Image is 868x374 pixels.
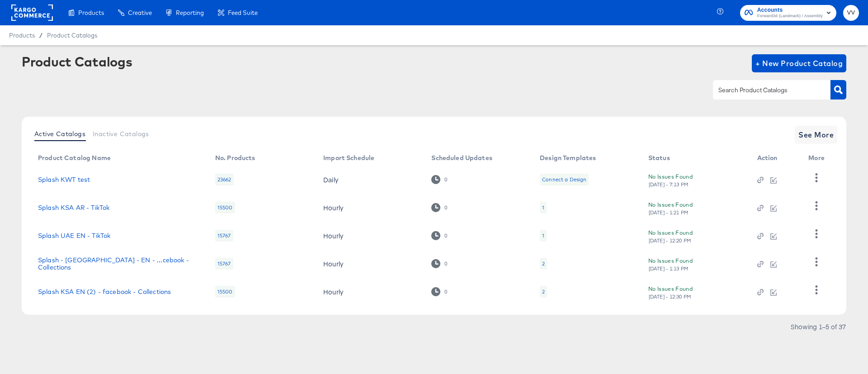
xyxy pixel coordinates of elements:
[755,57,843,70] span: + New Product Catalog
[444,176,448,183] div: 0
[540,258,547,270] div: 2
[795,126,837,144] button: See More
[641,151,750,166] th: Status
[431,259,447,268] div: 0
[431,231,447,240] div: 0
[38,154,111,161] div: Product Catalog Name
[431,203,447,212] div: 0
[431,287,447,296] div: 0
[22,54,132,69] div: Product Catalogs
[47,32,97,39] a: Product Catalogs
[316,278,424,306] td: Hourly
[431,154,492,161] div: Scheduled Updates
[9,32,35,39] span: Products
[176,9,204,16] span: Reporting
[542,260,545,267] div: 2
[38,288,171,295] a: Splash KSA EN (2) - facebook - Collections
[540,174,589,185] div: Connect a Design
[431,175,447,184] div: 0
[34,130,85,137] span: Active Catalogs
[540,286,547,298] div: 2
[215,202,235,213] div: 15500
[78,9,104,16] span: Products
[316,166,424,194] td: Daily
[316,250,424,278] td: Hourly
[540,154,596,161] div: Design Templates
[93,130,149,137] span: Inactive Catalogs
[38,176,90,183] a: Splash KWT test
[35,32,47,39] span: /
[316,222,424,250] td: Hourly
[540,230,547,241] div: 1
[801,151,835,166] th: More
[215,154,255,161] div: No. Products
[750,151,802,166] th: Action
[128,9,152,16] span: Creative
[542,204,544,211] div: 1
[215,174,234,185] div: 23662
[757,5,823,15] span: Accounts
[38,232,110,239] a: Splash UAE EN - TikTok
[444,260,448,267] div: 0
[444,289,448,295] div: 0
[542,288,545,295] div: 2
[542,232,544,239] div: 1
[540,202,547,213] div: 1
[847,8,855,18] span: VV
[228,9,258,16] span: Feed Suite
[215,230,233,241] div: 15767
[752,54,846,72] button: + New Product Catalog
[740,5,836,21] button: AccountsForward3d (Landmark) / Assembly
[757,13,823,20] span: Forward3d (Landmark) / Assembly
[38,256,197,271] a: Splash - [GEOGRAPHIC_DATA] - EN - ...cebook - Collections
[215,286,235,298] div: 15500
[542,176,586,183] div: Connect a Design
[323,154,374,161] div: Import Schedule
[843,5,859,21] button: VV
[798,128,834,141] span: See More
[444,204,448,211] div: 0
[316,194,424,222] td: Hourly
[444,232,448,239] div: 0
[38,204,109,211] a: Splash KSA AR - TikTok
[790,323,846,330] div: Showing 1–5 of 37
[717,85,813,95] input: Search Product Catalogs
[215,258,233,270] div: 15767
